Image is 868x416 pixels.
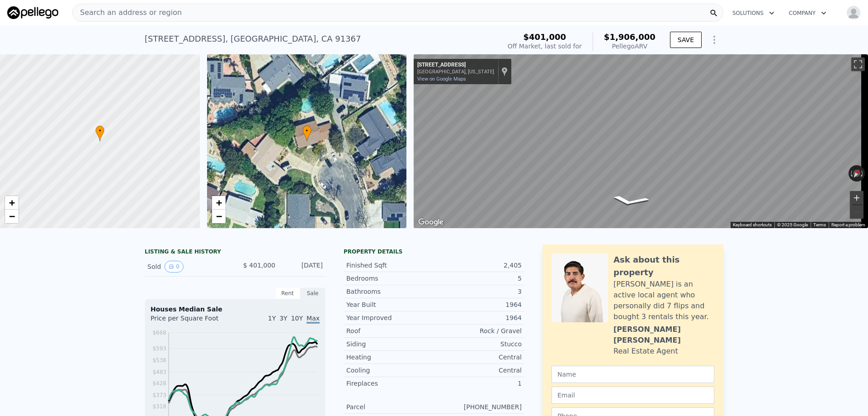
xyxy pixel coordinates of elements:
button: View historical data [165,261,184,273]
div: Bathrooms [346,287,434,296]
path: Go South, Franrivers Ave [599,192,661,209]
div: Year Improved [346,313,434,322]
div: Map [414,54,868,228]
div: [PERSON_NAME] [PERSON_NAME] [613,324,714,346]
input: Name [552,366,714,383]
div: 3 [434,287,522,296]
div: Siding [346,339,434,349]
a: Zoom in [5,196,19,210]
div: • [95,125,104,141]
button: Reset the view [849,165,864,182]
tspan: $318 [152,403,166,410]
div: Fireplaces [346,379,434,388]
div: Heating [346,353,434,362]
div: Ask about this property [613,253,714,279]
div: Price per Square Foot [151,314,235,328]
div: 5 [434,274,522,283]
span: + [9,197,15,208]
img: Pellego [7,6,58,19]
a: View on Google Maps [417,76,466,82]
div: 1964 [434,313,522,322]
span: © 2025 Google [777,222,808,227]
tspan: $373 [152,392,166,398]
button: Zoom out [850,205,863,219]
div: Cooling [346,366,434,375]
input: Email [552,387,714,404]
div: Parcel [346,402,434,411]
div: Rock / Gravel [434,326,522,335]
div: Off Market, last sold for [508,42,582,51]
div: 1964 [434,300,522,309]
div: 1 [434,379,522,388]
tspan: $483 [152,369,166,375]
div: [STREET_ADDRESS] , [GEOGRAPHIC_DATA] , CA 91367 [145,33,361,45]
div: Stucco [434,339,522,349]
div: [GEOGRAPHIC_DATA], [US_STATE] [417,69,494,75]
div: LISTING & SALE HISTORY [145,248,325,257]
div: • [302,125,311,141]
a: Terms (opens in new tab) [813,222,826,227]
button: Solutions [725,5,782,21]
div: Real Estate Agent [613,346,678,357]
img: avatar [846,5,861,20]
a: Zoom out [5,210,19,223]
span: Search an address or region [73,7,182,18]
button: Rotate counterclockwise [849,165,854,182]
tspan: $593 [152,345,166,352]
div: Pellego ARV [604,42,656,51]
span: 1Y [268,315,276,322]
span: Max [307,315,320,324]
div: [STREET_ADDRESS] [417,62,494,69]
div: Houses Median Sale [151,305,320,314]
span: + [216,197,222,208]
div: Roof [346,326,434,335]
div: Year Built [346,300,434,309]
div: [PERSON_NAME] is an active local agent who personally did 7 flips and bought 3 rentals this year. [613,279,714,322]
div: Central [434,366,522,375]
a: Show location on map [501,67,508,77]
div: Property details [344,248,524,255]
span: − [9,210,15,222]
button: Toggle fullscreen view [851,57,865,71]
div: 2,405 [434,261,522,270]
div: [PHONE_NUMBER] [434,402,522,411]
button: Show Options [705,31,723,49]
span: • [302,127,311,135]
button: Rotate clockwise [860,165,865,182]
tspan: $538 [152,357,166,363]
div: Central [434,353,522,362]
div: [DATE] [283,261,323,273]
span: $401,000 [524,32,566,42]
div: Bedrooms [346,274,434,283]
button: SAVE [670,32,702,48]
tspan: $668 [152,330,166,336]
a: Open this area in Google Maps (opens a new window) [416,216,446,228]
a: Zoom in [212,196,226,210]
span: $1,906,000 [604,32,656,42]
span: 3Y [279,315,287,322]
div: Sold [147,261,228,273]
div: Sale [300,287,325,299]
div: Street View [414,54,868,228]
div: Rent [275,287,300,299]
tspan: $428 [152,380,166,387]
button: Company [782,5,834,21]
span: 10Y [291,315,303,322]
span: $ 401,000 [243,262,275,269]
a: Report a problem [831,222,865,227]
span: − [216,210,222,222]
a: Zoom out [212,210,226,223]
span: • [95,127,104,135]
div: Finished Sqft [346,261,434,270]
img: Google [416,216,446,228]
button: Keyboard shortcuts [733,222,772,228]
button: Zoom in [850,191,863,205]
